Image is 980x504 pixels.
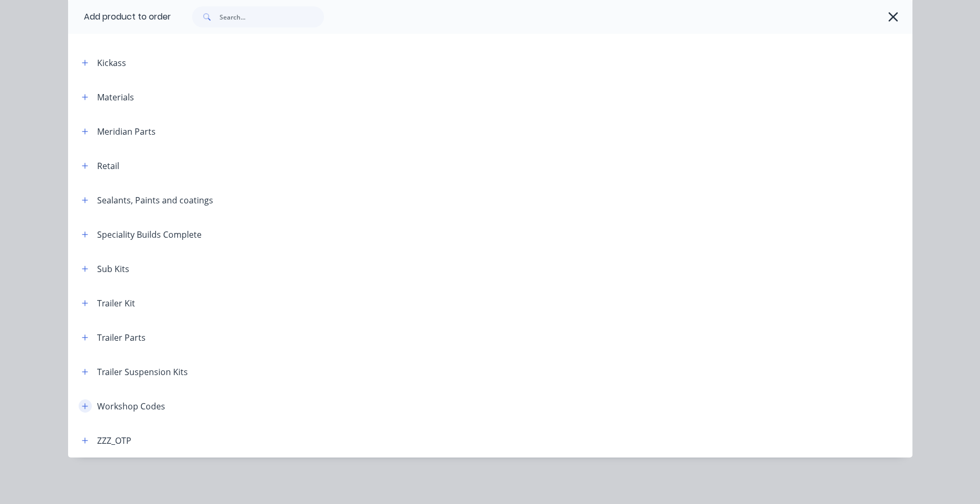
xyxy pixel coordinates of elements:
[97,263,129,275] div: Sub Kits
[97,91,134,104] div: Materials
[97,125,156,138] div: Meridian Parts
[97,297,135,310] div: Trailer Kit
[220,6,324,27] input: Search...
[97,434,131,447] div: ZZZ_OTP
[97,366,188,378] div: Trailer Suspension Kits
[97,57,126,69] div: Kickass
[97,331,146,344] div: Trailer Parts
[97,160,119,172] div: Retail
[97,194,213,207] div: Sealants, Paints and coatings
[97,400,165,413] div: Workshop Codes
[97,228,202,241] div: Speciality Builds Complete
